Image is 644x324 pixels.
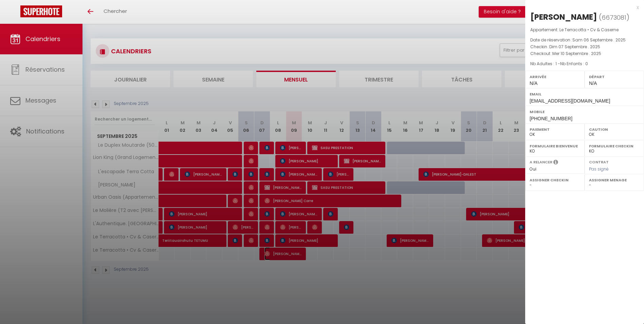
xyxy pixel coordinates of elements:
label: Assigner Menage [589,177,640,183]
span: [EMAIL_ADDRESS][DOMAIN_NAME] [530,98,610,104]
label: Arrivée [530,73,580,80]
label: Assigner Checkin [530,177,580,183]
div: x [525,3,639,12]
span: Pas signé [589,166,609,172]
p: Date de réservation : [530,37,639,43]
label: Paiement [530,126,580,133]
span: [PHONE_NUMBER] [530,116,572,121]
div: [PERSON_NAME] [530,12,597,22]
label: Mobile [530,108,640,115]
span: Nb Enfants : 0 [560,61,588,67]
button: Ouvrir le widget de chat LiveChat [5,3,26,23]
label: A relancer [530,159,552,165]
p: Checkin : [530,43,639,50]
span: Dim 07 Septembre . 2025 [549,44,600,50]
label: Formulaire Bienvenue [530,143,580,149]
p: Appartement : [530,26,639,33]
label: Email [530,91,640,97]
span: Le Terracotta • Cv & Caserne [559,27,619,33]
span: Sam 06 Septembre . 2025 [572,37,626,43]
span: ( ) [599,13,629,22]
label: Formulaire Checkin [589,143,640,149]
i: Sélectionner OUI si vous souhaiter envoyer les séquences de messages post-checkout [553,159,558,167]
span: 6673081 [602,13,626,22]
span: Mer 10 Septembre . 2025 [552,51,601,56]
span: N/A [589,80,597,86]
label: Contrat [589,159,609,164]
span: N/A [530,80,537,86]
p: Checkout : [530,50,639,57]
label: Caution [589,126,640,133]
label: Départ [589,73,640,80]
span: Nb Adultes : 1 - [530,61,588,67]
